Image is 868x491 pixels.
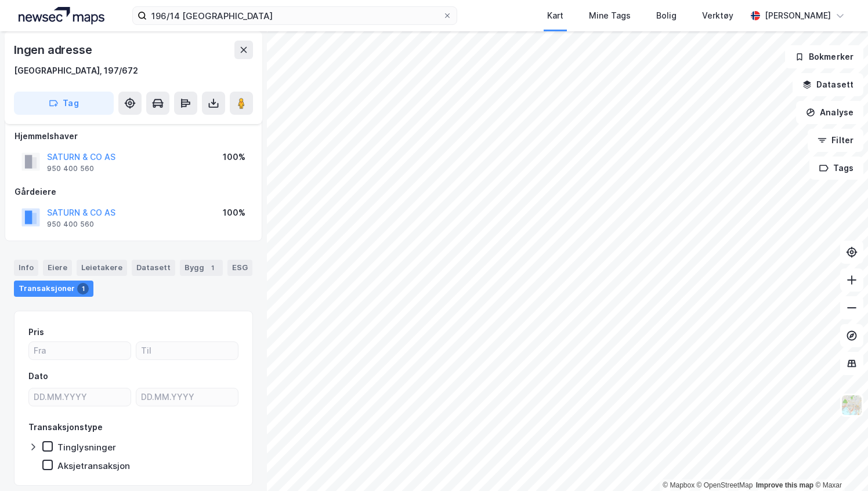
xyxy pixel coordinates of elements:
[19,7,104,24] img: logo.a4113a55bc3d86da70a041830d287a7e.svg
[57,442,116,453] div: Tinglysninger
[808,129,863,152] button: Filter
[15,129,252,143] div: Hjemmelshaver
[656,9,677,23] div: Bolig
[809,157,863,180] button: Tags
[756,481,813,489] a: Improve this map
[547,9,563,23] div: Kart
[57,460,130,471] div: Aksjetransaksjon
[77,260,127,276] div: Leietakere
[702,9,733,23] div: Verktøy
[136,342,238,359] input: Til
[28,369,48,383] div: Dato
[14,64,138,78] div: [GEOGRAPHIC_DATA], 197/672
[28,325,44,339] div: Pris
[77,283,89,294] div: 1
[765,9,831,23] div: [PERSON_NAME]
[29,388,131,406] input: DD.MM.YYYY
[29,342,131,359] input: Fra
[785,45,863,68] button: Bokmerker
[47,164,94,173] div: 950 400 560
[180,260,223,276] div: Bygg
[14,281,93,297] div: Transaksjoner
[14,92,114,115] button: Tag
[15,185,252,199] div: Gårdeiere
[663,481,695,489] a: Mapbox
[207,262,218,274] div: 1
[28,420,103,434] div: Transaksjonstype
[227,260,252,276] div: ESG
[132,260,175,276] div: Datasett
[810,435,868,491] iframe: Chat Widget
[43,260,72,276] div: Eiere
[589,9,631,23] div: Mine Tags
[793,73,863,96] button: Datasett
[841,394,863,416] img: Z
[796,101,863,124] button: Analyse
[147,7,443,24] input: Søk på adresse, matrikkel, gårdeiere, leietakere eller personer
[14,41,94,59] div: Ingen adresse
[14,260,38,276] div: Info
[697,481,753,489] a: OpenStreetMap
[136,388,238,406] input: DD.MM.YYYY
[223,150,245,164] div: 100%
[47,220,94,229] div: 950 400 560
[223,206,245,220] div: 100%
